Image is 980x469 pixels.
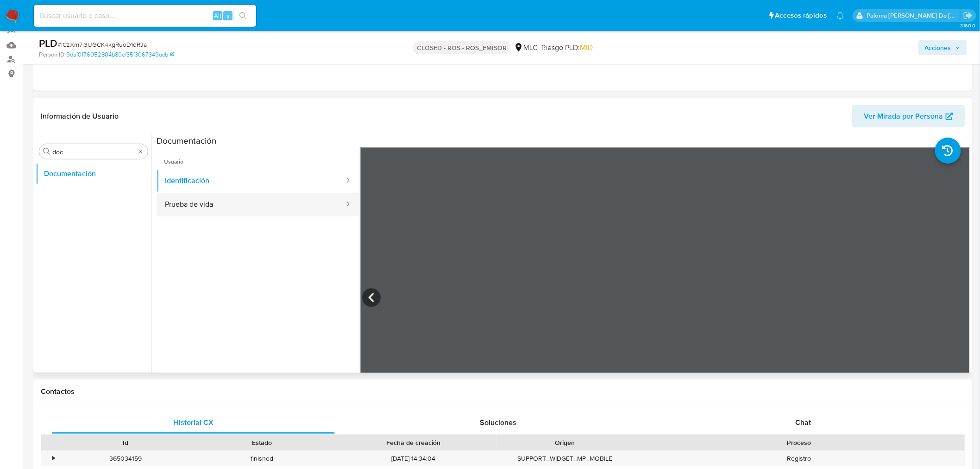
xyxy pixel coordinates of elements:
p: paloma.falcondesoto@mercadolibre.cl [867,11,961,20]
span: 3.160.0 [960,22,975,29]
button: Borrar [137,148,144,155]
div: • [52,454,55,463]
span: Accesos rápidos [775,11,827,20]
span: Alt [214,11,221,20]
div: Fecha de creación [336,438,490,447]
input: Buscar usuario o caso... [34,10,256,22]
div: Proceso [640,438,958,447]
button: Buscar [43,148,50,155]
button: Documentación [36,163,151,185]
div: [DATE] 14:34:04 [330,451,497,466]
span: # lCzXm7j3UGCK4kgRuoD1qRJa [57,40,147,49]
span: Chat [796,417,811,428]
h1: Información de Usuario [41,112,119,121]
span: MID [580,42,593,53]
span: Riesgo PLD: [541,43,593,53]
span: Soluciones [480,417,517,428]
div: Id [64,438,187,447]
h1: Contactos [41,387,965,396]
input: Buscar [52,148,135,156]
a: 9daf0176052804b80ef35f3067349acb [66,51,174,59]
div: finished [194,451,330,466]
span: Acciones [925,40,951,55]
div: Registro [633,451,965,466]
div: Estado [200,438,323,447]
button: Ver Mirada por Persona [852,105,965,127]
a: Salir [963,11,973,20]
button: Acciones [918,40,967,55]
div: SUPPORT_WIDGET_MP_MOBILE [497,451,633,466]
span: Ver Mirada por Persona [864,105,943,127]
div: Origen [503,438,627,447]
a: Notificaciones [836,12,844,19]
span: s [226,11,229,20]
b: PLD [39,36,57,51]
div: 365034159 [57,451,194,466]
button: search-icon [233,9,252,22]
div: MLC [514,43,538,53]
p: CLOSED - ROS - ROS_EMISOR [413,41,510,54]
b: Person ID [39,51,64,59]
span: Historial CX [173,417,214,428]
